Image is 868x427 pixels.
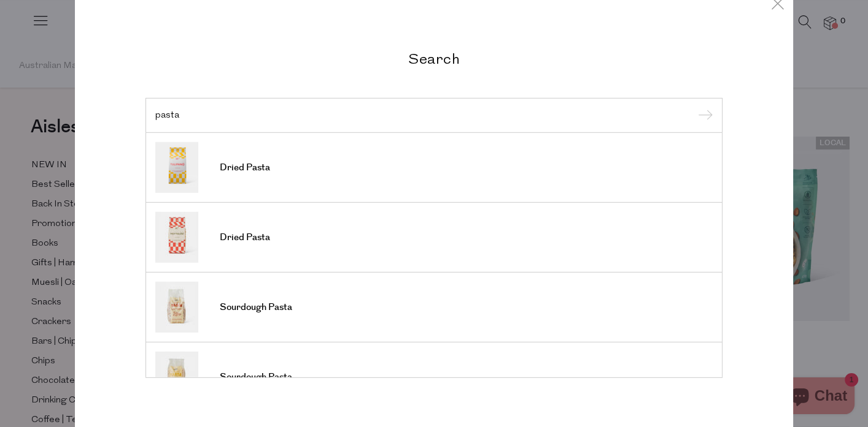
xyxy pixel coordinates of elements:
[155,352,198,402] img: Sourdough Pasta
[220,371,292,384] span: Sourdough Pasta
[145,49,723,67] h2: Search
[155,212,198,263] img: Dried Pasta
[220,232,270,244] span: Dried Pasta
[155,142,198,193] img: Dried Pasta
[220,301,292,314] span: Sourdough Pasta
[155,352,713,402] a: Sourdough Pasta
[155,282,713,333] a: Sourdough Pasta
[155,142,713,193] a: Dried Pasta
[220,162,270,174] span: Dried Pasta
[155,110,713,119] input: Search
[155,282,198,333] img: Sourdough Pasta
[155,212,713,263] a: Dried Pasta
